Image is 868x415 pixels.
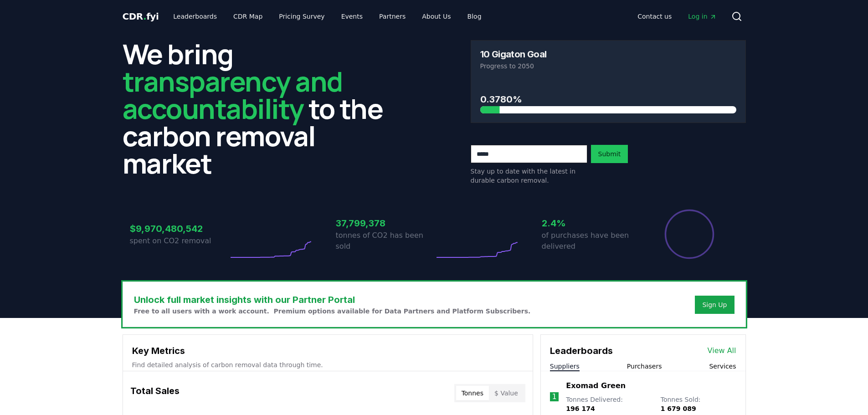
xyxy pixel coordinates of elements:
a: Sign Up [702,300,727,309]
span: . [143,11,146,22]
button: Sign Up [695,296,734,314]
a: CDR.fyi [123,10,159,23]
p: of purchases have been delivered [542,230,640,252]
a: Blog [460,8,489,25]
a: Partners [372,8,413,25]
h3: 2.4% [542,216,640,230]
p: Free to all users with a work account. Premium options available for Data Partners and Platform S... [134,307,531,316]
h3: 0.3780% [480,92,736,106]
a: About Us [415,8,458,25]
a: Events [334,8,370,25]
p: Tonnes Delivered : [566,395,651,413]
h3: Total Sales [130,384,180,402]
button: Tonnes [456,386,489,400]
p: spent on CO2 removal [130,236,228,246]
span: 1 679 089 [661,405,696,412]
button: Purchasers [627,362,662,371]
a: View All [708,345,736,356]
button: Submit [591,145,628,163]
nav: Main [166,8,488,25]
button: Services [709,362,736,371]
p: 1 [552,391,557,402]
p: Tonnes Sold : [661,395,736,413]
a: Pricing Survey [272,8,332,25]
h3: Unlock full market insights with our Partner Portal [134,293,531,307]
h3: $9,970,480,542 [130,222,228,236]
h3: Key Metrics [132,344,524,358]
a: Log in [681,8,724,25]
button: $ Value [489,386,524,400]
span: Log in [688,12,716,21]
span: transparency and accountability [123,62,343,127]
button: Suppliers [550,362,580,371]
a: Leaderboards [166,8,224,25]
h2: We bring to the carbon removal market [123,40,398,177]
a: Contact us [630,8,679,25]
h3: Leaderboards [550,344,613,358]
h3: 37,799,378 [336,216,434,230]
a: Exomad Green [566,380,626,391]
p: tonnes of CO2 has been sold [336,230,434,252]
div: Percentage of sales delivered [664,209,715,260]
span: 196 174 [566,405,595,412]
p: Progress to 2050 [480,61,736,71]
nav: Main [630,8,724,25]
p: Stay up to date with the latest in durable carbon removal. [471,167,587,185]
h3: 10 Gigaton Goal [480,50,547,59]
a: CDR Map [226,8,270,25]
p: Find detailed analysis of carbon removal data through time. [132,360,524,369]
span: CDR fyi [123,11,159,22]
